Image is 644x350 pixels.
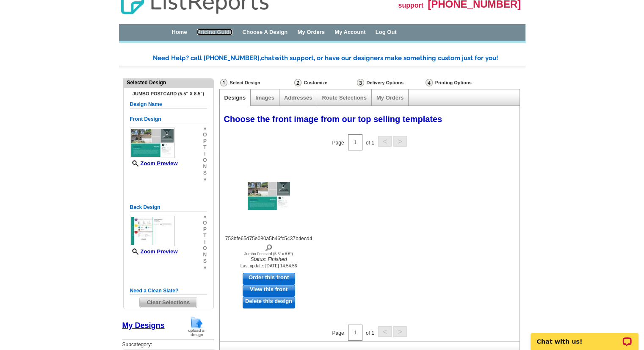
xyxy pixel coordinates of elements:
[130,91,207,96] h4: Jumbo Postcard (5.5" x 8.5")
[378,326,392,337] button: <
[393,136,407,147] button: >
[203,157,207,164] span: o
[243,29,288,35] a: Choose A Design
[203,132,207,138] span: o
[203,239,207,245] span: i
[224,114,442,124] span: Choose the front image from our top selling templates
[153,54,525,63] div: Need Help? call [PHONE_NUMBER], with support, or have our designers make something custom just fo...
[284,94,312,101] a: Addresses
[293,78,356,87] div: Customize
[130,248,178,255] a: Zoom Preview
[393,326,407,337] button: >
[366,139,374,145] span: of 1
[203,214,207,220] span: »
[240,264,297,268] small: Last update: [DATE] 14:54:56
[203,138,207,144] span: p
[222,256,315,263] i: Status: Finished
[357,79,364,86] img: Delivery Options
[203,233,207,239] span: t
[255,94,274,101] a: Images
[294,79,301,86] img: Customize
[203,252,207,258] span: n
[378,136,392,147] button: <
[322,94,366,101] a: Route Selections
[222,235,315,252] div: 753bfe65d75e080a5b46fc5437b4ecd4
[203,226,207,233] span: p
[224,94,246,101] a: Designs
[203,258,207,264] span: s
[203,245,207,252] span: o
[219,78,293,89] div: Select Design
[243,273,295,285] a: use this design
[525,323,644,350] iframe: LiveChat chat widget
[376,94,404,101] a: My Orders
[203,125,207,132] span: »
[334,29,365,35] a: My Account
[124,79,213,86] div: Selected Design
[197,29,233,35] a: Pricing Guide
[130,287,207,295] h5: Need a Clean Slate?
[243,297,295,308] a: Delete this design
[222,252,315,256] div: Jumbo Postcard (5.5" x 8.5")
[130,100,207,108] h5: Design Name
[425,78,500,87] div: Printing Options
[332,330,344,336] span: Page
[203,170,207,176] span: s
[261,54,274,62] span: chat
[185,316,207,337] img: upload-design
[203,144,207,151] span: t
[171,29,187,35] a: Home
[122,321,165,330] a: My Designs
[248,182,290,210] img: 753bfe65d75e080a5b46fc5437b4ecd4
[220,79,227,86] img: Select Design
[265,242,273,252] img: view design details
[243,285,295,297] a: View this front
[203,220,207,226] span: o
[298,29,325,35] a: My Orders
[130,128,175,158] img: small-thumb.jpg
[130,216,175,246] img: small-thumb.jpg
[426,79,433,86] img: Printing Options & Summary
[130,115,207,123] h5: Front Design
[130,203,207,211] h5: Back Design
[366,330,374,336] span: of 1
[140,297,197,308] span: Clear Selections
[130,160,178,167] a: Zoom Preview
[332,139,344,145] span: Page
[356,78,425,89] div: Delivery Options
[203,176,207,183] span: »
[376,29,397,35] a: Log Out
[203,151,207,157] span: i
[203,264,207,271] span: »
[203,164,207,170] span: n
